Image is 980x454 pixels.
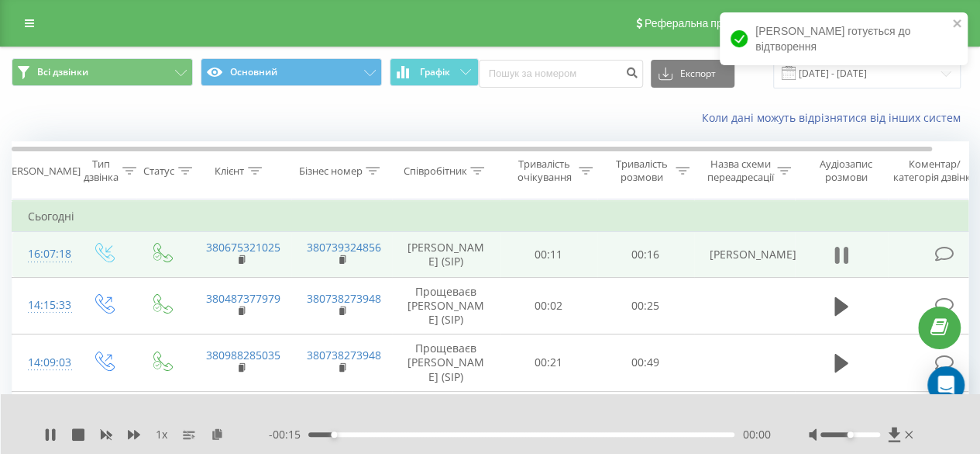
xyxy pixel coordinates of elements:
div: Accessibility label [848,431,854,438]
td: 00:16 [597,232,694,277]
span: Графік [420,67,450,78]
div: Тип дзвінка [84,158,119,184]
td: [PERSON_NAME] (SIP) [392,232,500,277]
td: Прощеваєв [PERSON_NAME] (SIP) [392,391,500,449]
td: 00:02 [500,277,597,334]
a: 380988285035 [206,348,280,362]
span: 1 x [156,427,167,442]
a: 380487377979 [206,291,280,306]
div: [PERSON_NAME] готується до відтворення [720,12,968,65]
div: Назва схеми переадресації [707,158,773,184]
div: 16:07:18 [28,239,59,269]
td: 00:25 [597,277,694,334]
button: Експорт [651,60,734,88]
td: Прощеваєв [PERSON_NAME] (SIP) [392,334,500,392]
a: 380739324856 [307,240,381,255]
div: Open Intercom Messenger [927,366,965,404]
a: 380738273948 [307,348,381,362]
div: 14:15:33 [28,290,59,321]
span: - 00:15 [269,427,308,442]
div: Accessibility label [331,431,337,438]
div: 14:09:03 [28,348,59,378]
div: Тривалість розмови [610,158,672,184]
input: Пошук за номером [479,60,643,88]
div: Тривалість очікування [514,158,575,184]
span: 00:00 [742,427,770,442]
button: close [952,17,963,32]
div: Співробітник [403,165,466,178]
td: 00:11 [500,232,597,277]
div: Коментар/категорія дзвінка [889,158,980,184]
a: 380675321025 [206,240,280,255]
td: 00:49 [597,334,694,392]
div: Статус [143,165,174,178]
div: Аудіозапис розмови [808,158,883,184]
td: 00:34 [500,391,597,449]
span: Всі дзвінки [37,66,88,78]
td: 00:21 [500,334,597,392]
span: Реферальна програма [645,17,758,29]
div: [PERSON_NAME] [2,165,81,178]
div: Клієнт [215,165,244,178]
a: 380738273948 [307,291,381,306]
button: Основний [201,58,382,86]
td: Прощеваєв [PERSON_NAME] (SIP) [392,277,500,334]
td: 00:05 [597,391,694,449]
button: Графік [390,58,479,86]
td: [PERSON_NAME] [694,232,795,277]
a: Коли дані можуть відрізнятися вiд інших систем [702,110,968,125]
button: Всі дзвінки [12,58,193,86]
div: Бізнес номер [298,165,362,178]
